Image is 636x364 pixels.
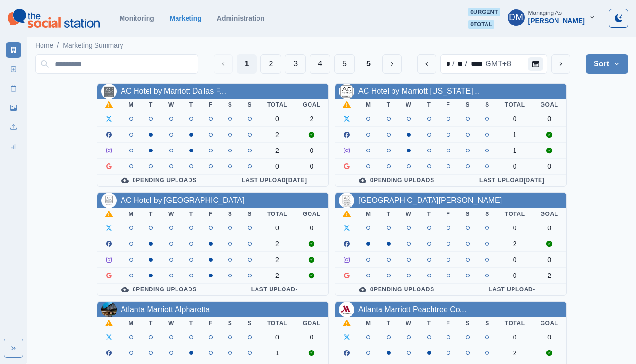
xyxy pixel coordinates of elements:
[105,286,213,293] div: 0 Pending Uploads
[228,176,321,184] div: Last Upload [DATE]
[358,305,466,314] a: Atlanta Marriott Peachtree Co...
[228,286,321,293] div: Last Upload -
[358,99,379,111] th: M
[295,208,328,220] th: Goal
[477,208,497,220] th: S
[260,54,281,74] button: Page 2
[505,163,525,170] div: 0
[121,196,244,204] a: AC Hotel by [GEOGRAPHIC_DATA]
[214,54,233,74] button: Previous
[379,99,398,111] th: T
[419,208,439,220] th: T
[57,40,59,50] span: /
[161,99,182,111] th: W
[551,54,570,74] button: next
[182,208,201,220] th: T
[466,176,558,184] div: Last Upload [DATE]
[439,208,458,220] th: F
[220,317,240,329] th: S
[505,333,525,341] div: 0
[359,54,379,74] button: Last Page
[35,40,123,50] nav: breadcrumb
[541,163,558,170] div: 0
[161,208,182,220] th: W
[121,99,141,111] th: M
[141,99,161,111] th: T
[6,100,21,115] a: Media Library
[398,317,419,329] th: W
[267,163,287,170] div: 0
[358,196,502,204] a: [GEOGRAPHIC_DATA][PERSON_NAME]
[477,317,497,329] th: S
[220,208,240,220] th: S
[267,147,287,154] div: 2
[419,317,439,329] th: T
[240,208,259,220] th: S
[267,131,287,138] div: 2
[182,99,201,111] th: T
[439,317,458,329] th: F
[121,305,210,314] a: Atlanta Marriott Alpharetta
[505,131,525,138] div: 1
[121,87,226,95] a: AC Hotel by Marriott Dallas F...
[466,286,558,293] div: Last Upload -
[358,208,379,220] th: M
[528,17,585,25] div: [PERSON_NAME]
[303,163,321,170] div: 0
[201,317,220,329] th: F
[267,224,287,232] div: 0
[267,240,287,248] div: 2
[358,87,479,95] a: AC Hotel by Marriott [US_STATE]...
[35,40,53,50] a: Home
[101,302,117,317] img: 330079020375911
[303,224,321,232] div: 0
[439,99,458,111] th: F
[533,317,566,329] th: Goal
[477,99,497,111] th: S
[497,208,533,220] th: Total
[533,208,566,220] th: Goal
[505,115,525,123] div: 0
[339,84,354,99] img: 695818547225983
[295,317,328,329] th: Goal
[586,54,628,74] button: Sort
[267,256,287,264] div: 2
[240,317,259,329] th: S
[505,240,525,248] div: 2
[267,272,287,279] div: 2
[541,224,558,232] div: 0
[334,54,355,74] button: Page 5
[141,317,161,329] th: T
[379,317,398,329] th: T
[121,208,141,220] th: M
[541,333,558,341] div: 0
[417,54,436,74] button: previous
[339,302,354,317] img: 649498355133733
[609,9,628,28] button: Toggle Mode
[358,317,379,329] th: M
[101,84,117,99] img: 500705193750311
[505,147,525,154] div: 1
[468,20,494,29] span: 0 total
[528,57,543,71] button: Calendar
[6,119,21,135] a: Uploads
[121,317,141,329] th: M
[267,333,287,341] div: 0
[6,138,21,154] a: Review Summary
[500,8,603,27] button: Managing As[PERSON_NAME]
[220,99,240,111] th: S
[170,14,202,22] a: Marketing
[458,317,478,329] th: S
[398,99,419,111] th: W
[101,193,117,208] img: 105729671590131
[468,8,500,16] span: 0 urgent
[8,9,100,28] img: logoTextSVG.62801f218bc96a9b266caa72a09eb111.svg
[505,349,525,357] div: 2
[505,272,525,279] div: 0
[240,99,259,111] th: S
[484,58,512,70] div: time zone
[267,115,287,123] div: 0
[458,99,478,111] th: S
[182,317,201,329] th: T
[217,14,265,22] a: Administration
